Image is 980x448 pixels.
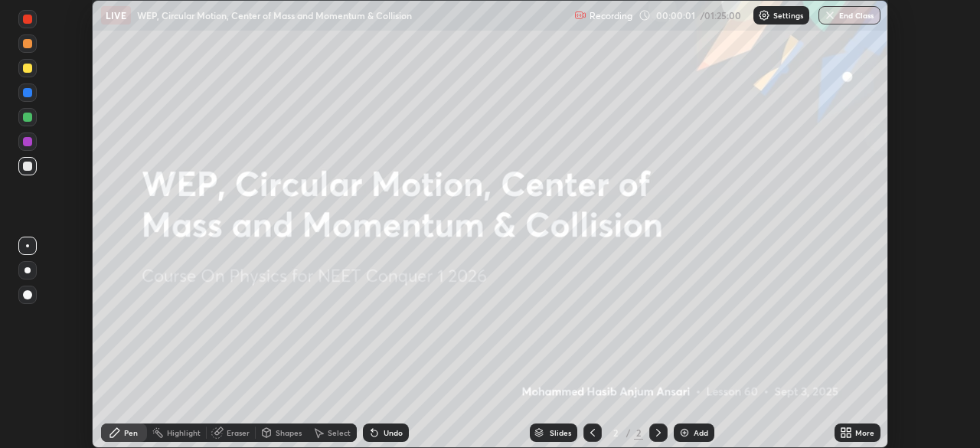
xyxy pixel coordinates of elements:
[590,10,632,21] p: Recording
[855,429,874,437] div: More
[276,429,302,437] div: Shapes
[137,9,412,21] p: WEP, Circular Motion, Center of Mass and Momentum & Collision
[818,6,880,25] button: End Class
[550,429,571,437] div: Slides
[626,428,631,437] div: /
[824,9,836,21] img: end-class-cross
[384,429,403,437] div: Undo
[227,429,250,437] div: Eraser
[167,429,201,437] div: Highlight
[758,9,770,21] img: class-settings-icons
[328,429,351,437] div: Select
[678,427,691,439] img: add-slide-button
[634,426,643,440] div: 2
[608,428,623,437] div: 2
[574,9,586,21] img: recording.375f2c34.svg
[773,11,803,19] p: Settings
[106,9,126,21] p: LIVE
[694,429,708,437] div: Add
[124,429,138,437] div: Pen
